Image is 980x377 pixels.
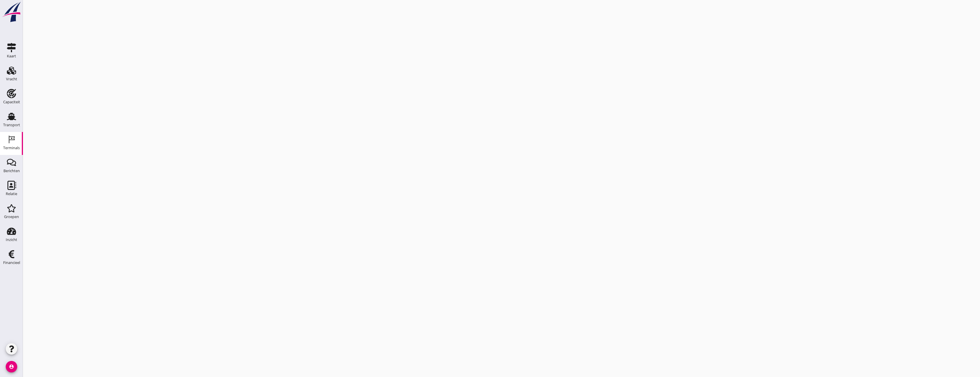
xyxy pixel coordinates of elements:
div: Relatie [6,192,17,196]
div: Kaart [7,54,16,58]
div: Berichten [3,169,20,173]
div: Vracht [6,77,17,81]
div: Groepen [4,215,19,219]
div: Transport [3,123,20,127]
i: account_circle [6,361,17,372]
div: Capaciteit [3,100,20,104]
img: logo-small.a267ee39.svg [1,1,22,23]
div: Terminals [3,146,20,150]
div: Financieel [3,261,20,265]
div: Inzicht [6,238,17,242]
